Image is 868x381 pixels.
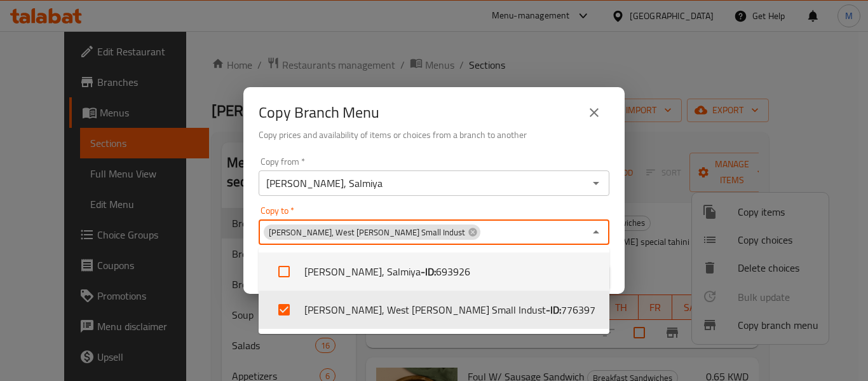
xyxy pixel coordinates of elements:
[436,264,470,279] span: 693926
[579,97,609,128] button: close
[259,102,379,123] h2: Copy Branch Menu
[587,174,605,192] button: Open
[259,128,609,142] h6: Copy prices and availability of items or choices from a branch to another
[587,223,605,241] button: Close
[264,225,480,240] div: [PERSON_NAME], West [PERSON_NAME] Small Indust
[259,253,609,291] li: [PERSON_NAME], Salmiya
[546,302,561,317] b: - ID:
[264,226,470,239] span: [PERSON_NAME], West [PERSON_NAME] Small Indust
[259,291,609,329] li: [PERSON_NAME], West [PERSON_NAME] Small Indust
[421,264,436,279] b: - ID:
[561,302,595,317] span: 776397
